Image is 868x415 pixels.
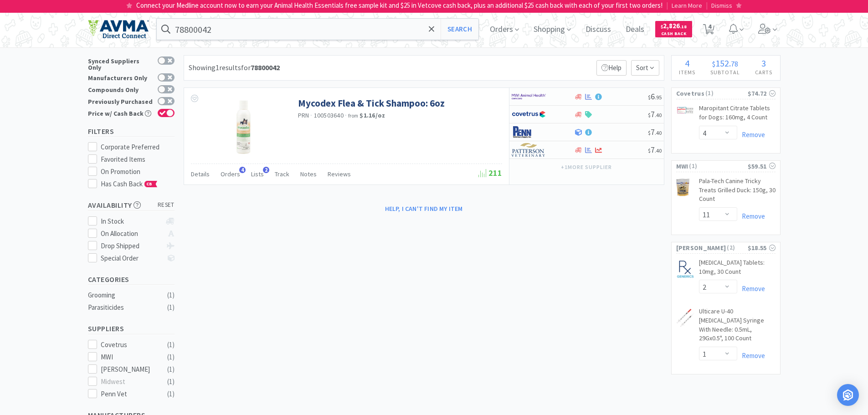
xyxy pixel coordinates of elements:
div: Open Intercom Messenger [837,384,859,406]
h5: Categories [88,274,175,285]
span: CB [145,181,154,187]
button: Search [441,19,478,40]
a: Maropitant Citrate Tablets for Dogs: 160mg, 4 Count [699,104,776,125]
span: 7 [648,109,662,119]
div: MWI [101,352,157,363]
span: Shopping [530,11,575,47]
div: $59.51 [748,161,776,171]
a: Remove [737,212,765,220]
div: Showing 1 results [189,62,280,74]
span: 152 [715,57,729,69]
span: · [310,111,312,119]
span: | [666,1,668,10]
div: ( 1 ) [167,352,175,363]
span: ( 2 ) [726,243,747,252]
div: On Allocation [101,228,161,239]
div: $18.55 [748,243,776,253]
a: Pala-Tech Canine Tricky Treats Grilled Duck: 150g, 30 Count [699,177,776,207]
div: In Stock [101,216,161,227]
span: 7 [648,144,662,155]
div: Drop Shipped [101,241,161,251]
p: Help [596,60,627,76]
span: . 40 [655,112,662,118]
img: 58ac140a2f5045cc902695880571a697_396238.png [676,179,689,197]
a: Remove [737,351,765,360]
span: . 40 [655,129,662,136]
img: 2cd0bc34c7274e84833df1a7bf34b017_588362.png [676,106,694,114]
img: f5e969b455434c6296c6d81ef179fa71_3.png [512,143,546,157]
span: Orders [486,11,523,47]
div: Covetrus [101,339,157,350]
span: 4 [708,8,711,45]
span: Deals [622,11,648,47]
a: Discuss [582,26,615,34]
h5: Filters [88,126,175,137]
span: [PERSON_NAME] [676,243,726,253]
span: from [348,113,358,119]
div: Penn Vet [101,389,157,400]
h5: Availability [88,200,175,210]
div: [PERSON_NAME] [101,364,157,375]
span: MWI [676,161,688,171]
strong: $1.16 / oz [360,111,385,119]
span: . 18 [680,24,687,30]
a: Remove [737,130,765,139]
span: for [241,63,280,72]
a: Ulticare U-40 [MEDICAL_DATA] Syringe With Needle: 0.5mL, 29Gx0.5", 100 Count [699,307,776,346]
img: e4e33dab9f054f5782a47901c742baa9_102.png [88,20,149,39]
span: Learn More [672,1,702,10]
a: PRN [298,111,309,119]
span: 211 [478,168,502,178]
div: Manufacturers Only [88,73,153,81]
span: 4 [239,167,246,173]
img: 401a58da796147d997000e5d7680c50e_115827.jpeg [214,97,273,156]
img: e1133ece90fa4a959c5ae41b0808c578_9.png [512,125,546,139]
div: ( 1 ) [167,364,175,375]
button: +1more supplier [556,161,616,174]
span: Details [191,170,210,178]
div: ( 1 ) [167,302,175,313]
h4: Carts [748,68,780,77]
span: Reviews [328,170,351,178]
div: Favorited Items [101,154,175,165]
span: Discuss [582,11,615,47]
div: Price w/ Cash Back [88,109,153,117]
div: Synced Suppliers Only [88,56,153,71]
span: 2 [263,167,269,173]
a: $2,826.18Cash Back [655,17,692,41]
span: $ [648,112,651,118]
img: 0eeb2c6895814d0b946a3228b1d773ec_430880.jpeg [676,260,694,278]
span: 7 [648,127,662,137]
a: Deals [622,26,648,34]
img: 05f73174122b4238b22bb46887457214_51073.jpeg [676,309,694,327]
div: Special Order [101,253,161,264]
img: 77fca1acd8b6420a9015268ca798ef17_1.png [512,108,546,121]
span: $ [648,147,651,154]
span: Sort [631,60,659,76]
span: 3 [761,57,766,69]
div: Corporate Preferred [101,142,175,153]
div: On Promotion [101,166,175,177]
span: $ [712,59,715,68]
div: $74.72 [748,88,776,98]
h4: Subtotal [703,68,748,77]
span: · [345,111,347,119]
span: Has Cash Back [101,179,158,188]
strong: 78800042 [251,63,280,72]
span: reset [158,200,175,210]
a: [MEDICAL_DATA] Tablets: 10mg, 30 Count [699,258,776,280]
span: ( 1 ) [688,162,747,171]
span: 2,826 [661,21,687,30]
div: ( 1 ) [167,389,175,400]
span: . 95 [655,94,662,101]
span: | [706,1,708,10]
a: Mycodex Flea & Tick Shampoo: 6oz [298,97,445,109]
h4: Items [672,68,703,77]
div: ( 1 ) [167,290,175,301]
div: Midwest [101,376,157,387]
div: Grooming [88,290,162,301]
span: ( 1 ) [704,89,748,98]
button: Help, I can't find my item [380,201,468,216]
h5: Suppliers [88,323,175,334]
span: Notes [300,170,317,178]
